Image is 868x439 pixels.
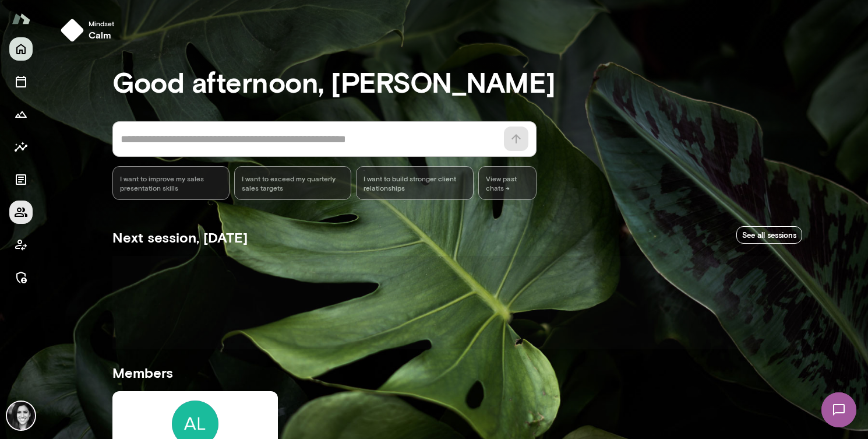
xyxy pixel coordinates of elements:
[12,8,30,30] img: Mento
[89,28,114,42] h6: calm
[242,174,344,192] span: I want to exceed my quarterly sales targets
[9,266,33,289] button: Manage
[112,228,248,247] h5: Next session, [DATE]
[61,19,84,42] img: mindset
[112,65,802,98] h3: Good afternoon, [PERSON_NAME]
[9,135,33,159] button: Insights
[9,201,33,224] button: Members
[9,233,33,257] button: Client app
[112,166,230,200] div: I want to improve my sales presentation skills
[736,226,802,244] a: See all sessions
[9,70,33,93] button: Sessions
[478,166,537,200] span: View past chats ->
[364,174,465,192] span: I want to build stronger client relationships
[9,168,33,191] button: Documents
[9,103,33,126] button: Growth Plan
[9,37,33,61] button: Home
[89,19,114,28] span: Mindset
[112,363,802,382] h5: Members
[356,166,473,200] div: I want to build stronger client relationships
[56,14,124,47] button: Mindsetcalm
[7,402,35,430] img: Jamie Albers
[120,174,222,192] span: I want to improve my sales presentation skills
[234,166,351,200] div: I want to exceed my quarterly sales targets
